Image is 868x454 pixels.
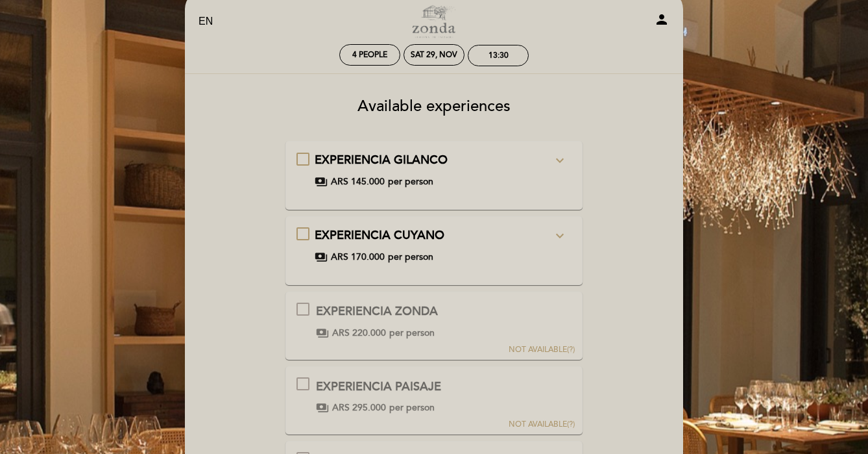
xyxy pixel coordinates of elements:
[548,152,572,169] button: expand_more
[505,367,579,431] button: NOT AVAILABLE(?)
[357,97,511,116] span: Available experiences
[352,50,387,60] span: 4 people
[509,345,567,355] span: NOT AVAILABLE
[505,292,579,356] button: NOT AVAILABLE(?)
[315,228,444,242] span: EXPERIENCIA CUYANO
[353,4,515,40] a: Zonda by [PERSON_NAME]
[296,152,572,188] md-checkbox: EXPERIENCIA GILANCO expand_more Through five moments, we invite you to experience the essence of ...
[411,50,457,60] div: Sat 29, Nov
[388,175,433,188] span: per person
[654,12,669,32] button: person
[331,251,385,264] span: ARS 170.000
[315,153,448,167] span: EXPERIENCIA GILANCO
[332,327,386,340] span: ARS 220.000
[296,227,572,264] md-checkbox: EXPERIENCIA CUYANO expand_more Together with our chefs, we invite you to let yourself be carried ...
[315,251,328,264] span: payments
[316,379,441,396] div: EXPERIENCIA PAISAJE
[315,175,328,188] span: payments
[316,303,438,320] div: EXPERIENCIA ZONDA
[332,401,386,414] span: ARS 295.000
[552,228,568,244] i: expand_more
[548,227,572,244] button: expand_more
[389,401,435,414] span: per person
[509,419,575,430] div: (?)
[331,175,385,188] span: ARS 145.000
[488,51,509,60] div: 13:30
[654,12,669,27] i: person
[316,401,329,414] span: payments
[388,251,433,264] span: per person
[389,327,435,340] span: per person
[316,327,329,340] span: payments
[509,344,575,355] div: (?)
[552,153,568,168] i: expand_more
[509,420,567,429] span: NOT AVAILABLE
